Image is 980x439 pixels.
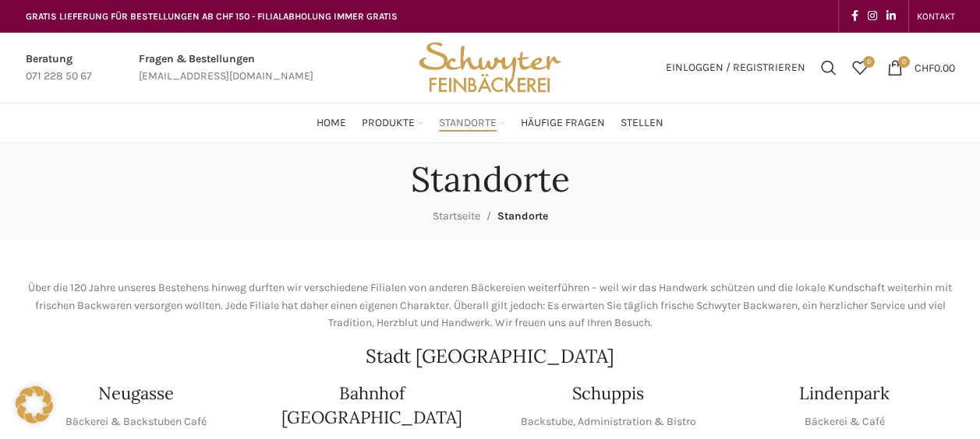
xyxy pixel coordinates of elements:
[26,347,955,366] h2: Stadt [GEOGRAPHIC_DATA]
[26,11,398,22] span: GRATIS LIEFERUNG FÜR BESTELLUNGEN AB CHF 150 - FILIALABHOLUNG IMMER GRATIS
[917,1,955,32] a: KONTAKT
[521,116,605,131] span: Häufige Fragen
[844,52,876,83] a: 0
[413,33,566,103] img: Bäckerei Schwyter
[799,381,890,406] h4: Lindenpark
[317,116,346,131] span: Home
[621,107,663,139] a: Stellen
[26,279,955,332] p: Über die 120 Jahre unseres Bestehens hinweg durften wir verschiedene Filialen von anderen Bäckere...
[433,209,480,223] a: Startseite
[863,56,875,68] span: 0
[813,52,844,83] a: Suchen
[847,5,863,27] a: Facebook social link
[863,5,882,27] a: Instagram social link
[413,60,566,73] a: Site logo
[658,52,813,83] a: Einloggen / Registrieren
[521,413,696,430] p: Backstube, Administration & Bistro
[362,107,423,139] a: Produkte
[882,5,900,27] a: Linkedin social link
[98,381,174,406] h4: Neugasse
[439,116,497,131] span: Standorte
[844,52,876,83] div: Meine Wunschliste
[898,56,910,68] span: 0
[262,381,483,430] h4: Bahnhof [GEOGRAPHIC_DATA]
[18,107,963,139] div: Main navigation
[915,61,955,74] bdi: 0.00
[411,159,570,200] h1: Standorte
[915,61,934,74] span: CHF
[621,116,663,131] span: Stellen
[139,51,313,86] a: Infobox link
[497,209,548,223] span: Standorte
[317,107,346,139] a: Home
[917,11,955,22] span: KONTAKT
[26,51,92,86] a: Infobox link
[439,107,505,139] a: Standorte
[879,52,963,83] a: 0 CHF0.00
[572,381,644,406] h4: Schuppis
[65,413,207,430] p: Bäckerei & Backstuben Café
[909,1,963,32] div: Secondary navigation
[521,107,605,139] a: Häufige Fragen
[805,413,885,430] p: Bäckerei & Café
[666,62,805,73] span: Einloggen / Registrieren
[362,116,415,131] span: Produkte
